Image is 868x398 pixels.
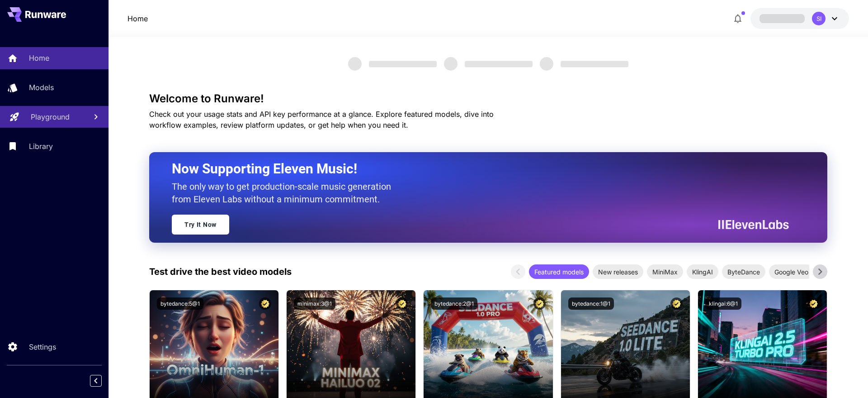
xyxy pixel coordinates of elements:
div: Featured models [529,264,589,279]
button: bytedance:1@1 [568,297,614,310]
div: Google Veo [769,264,814,279]
h2: Now Supporting Eleven Music! [172,160,782,177]
p: The only way to get production-scale music generation from Eleven Labs without a minimum commitment. [172,180,398,206]
a: Home [127,13,148,24]
p: Settings [29,341,56,352]
div: KlingAI [687,264,718,279]
button: Certified Model – Vetted for best performance and includes a commercial license. [396,297,408,310]
button: bytedance:5@1 [157,297,203,310]
button: Certified Model – Vetted for best performance and includes a commercial license. [259,297,271,310]
span: MiniMax [647,267,683,277]
p: Test drive the best video models [149,265,292,278]
span: Featured models [529,267,589,277]
a: Try It Now [172,215,229,235]
div: ByteDance [722,264,765,279]
span: ByteDance [722,267,765,277]
div: New releases [593,264,643,279]
button: bytedance:2@1 [431,297,477,310]
nav: breadcrumb [127,13,148,24]
button: SI [750,8,849,29]
p: Playground [31,111,70,122]
button: Collapse sidebar [90,375,102,387]
p: Models [29,82,54,93]
button: klingai:6@1 [705,297,741,310]
div: Collapse sidebar [97,373,108,389]
span: Check out your usage stats and API key performance at a glance. Explore featured models, dive int... [149,110,494,129]
span: New releases [593,267,643,277]
button: Certified Model – Vetted for best performance and includes a commercial license. [807,297,820,310]
span: KlingAI [687,267,718,277]
p: Library [29,141,53,152]
h3: Welcome to Runware! [149,92,827,105]
p: Home [29,53,49,63]
div: SI [812,12,826,25]
button: Certified Model – Vetted for best performance and includes a commercial license. [670,297,683,310]
div: MiniMax [647,264,683,279]
button: minimax:3@1 [294,297,335,310]
span: Google Veo [769,267,814,277]
button: Certified Model – Vetted for best performance and includes a commercial license. [533,297,546,310]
